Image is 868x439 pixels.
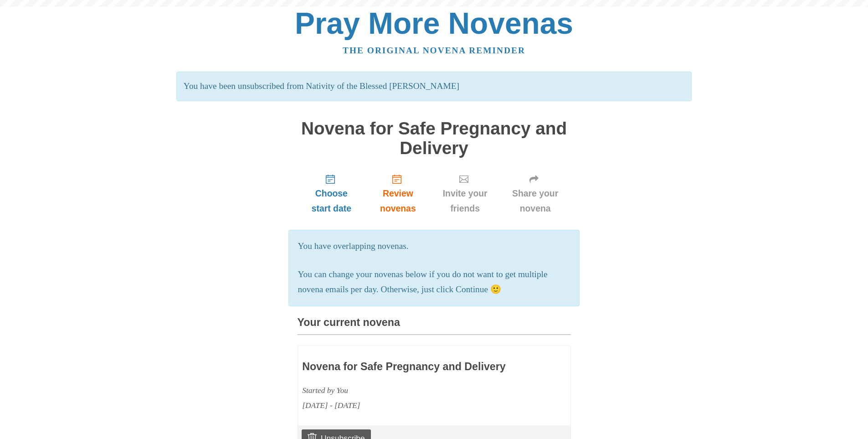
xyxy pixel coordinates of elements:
[343,46,525,55] a: The original novena reminder
[302,398,513,413] div: [DATE] - [DATE]
[298,317,571,335] h3: Your current novena
[298,167,366,221] a: Choose start date
[365,167,430,221] a: Review novenas
[431,167,500,221] a: Invite your friends
[307,186,357,216] span: Choose start date
[302,383,513,398] div: Started by You
[298,239,570,254] p: You have overlapping novenas.
[298,267,570,297] p: You can change your novenas below if you do not want to get multiple novena emails per day. Other...
[500,167,571,221] a: Share your novena
[298,119,571,158] h1: Novena for Safe Pregnancy and Delivery
[176,72,692,101] p: You have been unsubscribed from Nativity of the Blessed [PERSON_NAME]
[509,186,562,216] span: Share your novena
[295,6,573,40] a: Pray More Novenas
[440,186,491,216] span: Invite your friends
[302,361,513,373] h3: Novena for Safe Pregnancy and Delivery
[375,186,421,216] span: Review novenas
